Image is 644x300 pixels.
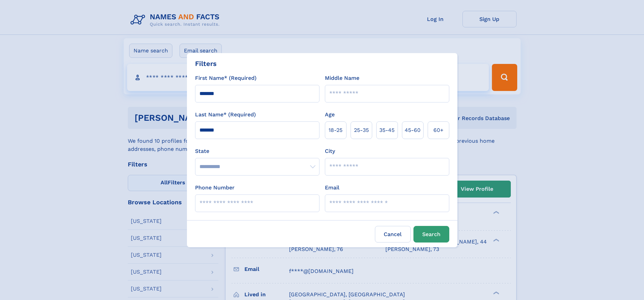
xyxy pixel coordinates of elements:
[325,147,335,155] label: City
[195,74,257,82] label: First Name* (Required)
[195,184,235,192] label: Phone Number
[379,126,395,134] span: 35‑45
[375,226,411,243] label: Cancel
[329,126,342,134] span: 18‑25
[354,126,369,134] span: 25‑35
[325,111,335,119] label: Age
[195,147,319,155] label: State
[195,59,217,69] div: Filters
[195,111,256,119] label: Last Name* (Required)
[405,126,421,134] span: 45‑60
[413,226,449,243] button: Search
[325,184,339,192] label: Email
[433,126,444,134] span: 60+
[325,74,359,82] label: Middle Name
